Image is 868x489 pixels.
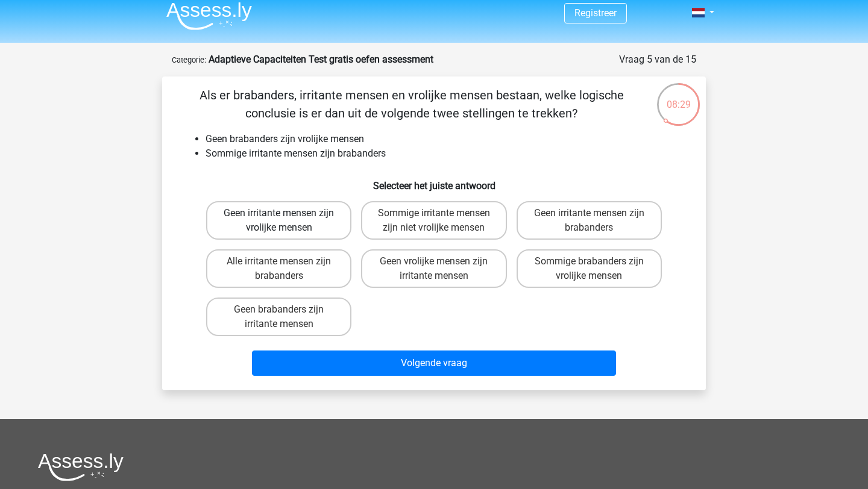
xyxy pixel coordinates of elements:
label: Sommige brabanders zijn vrolijke mensen [517,249,662,288]
small: Categorie: [172,55,206,64]
div: 08:29 [656,82,701,112]
label: Geen irritante mensen zijn vrolijke mensen [206,201,351,240]
button: Volgende vraag [252,350,617,376]
label: Alle irritante mensen zijn brabanders [206,249,351,288]
p: Als er brabanders, irritante mensen en vrolijke mensen bestaan, welke logische conclusie is er da... [181,86,641,122]
li: Geen brabanders zijn vrolijke mensen [206,132,687,146]
label: Geen brabanders zijn irritante mensen [206,297,351,336]
img: Assessly [166,2,252,30]
strong: Adaptieve Capaciteiten Test gratis oefen assessment [209,54,433,65]
div: Vraag 5 van de 15 [619,52,696,67]
li: Sommige irritante mensen zijn brabanders [206,146,687,161]
label: Sommige irritante mensen zijn niet vrolijke mensen [361,201,506,240]
img: Assessly logo [38,453,124,481]
label: Geen vrolijke mensen zijn irritante mensen [361,249,506,288]
a: Registreer [574,7,617,19]
label: Geen irritante mensen zijn brabanders [517,201,662,240]
h6: Selecteer het juiste antwoord [181,170,687,192]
